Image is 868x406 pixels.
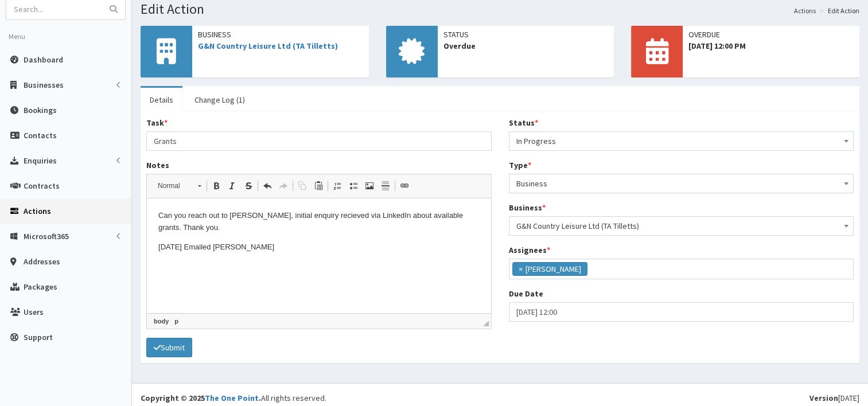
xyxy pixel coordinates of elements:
[24,80,64,90] span: Businesses
[198,41,338,51] a: G&N Country Leisure Ltd (TA Tilletts)
[141,2,859,17] h1: Edit Action
[24,231,69,241] span: Microsoft365
[512,262,587,276] li: Gina Waterhouse
[817,6,859,15] li: Edit Action
[688,29,854,40] span: OVERDUE
[24,307,44,317] span: Users
[809,392,859,404] div: [DATE]
[688,40,854,52] span: [DATE] 12:00 PM
[259,178,275,193] a: Undo (Ctrl+Z)
[509,174,854,193] span: Business
[345,178,361,193] a: Insert/Remove Bulleted List
[185,88,254,112] a: Change Log (1)
[275,178,291,193] a: Redo (Ctrl+Y)
[509,216,854,236] span: G&N Country Leisure Ltd (TA Tilletts)
[205,393,259,403] a: The One Point
[396,178,412,193] a: Link (Ctrl+L)
[294,178,310,193] a: Copy (Ctrl+C)
[516,218,847,234] span: G&N Country Leisure Ltd (TA Tilletts)
[24,155,57,166] span: Enquiries
[377,178,394,193] a: Insert Horizontal Line
[509,288,543,299] label: Due Date
[24,105,57,115] span: Bookings
[24,256,60,267] span: Addresses
[519,263,523,275] span: ×
[141,88,182,112] a: Details
[146,117,168,128] label: Task
[151,316,171,326] a: body element
[151,178,207,194] a: Normal
[24,130,57,140] span: Contacts
[240,178,256,193] a: Strike Through
[24,181,60,191] span: Contracts
[509,244,550,256] label: Assignees
[509,117,538,128] label: Status
[361,178,377,193] a: Image
[172,316,181,326] a: p element
[794,6,816,15] a: Actions
[208,178,224,193] a: Bold (Ctrl+B)
[146,338,192,357] button: Submit
[310,178,326,193] a: Paste (Ctrl+V)
[146,159,169,171] label: Notes
[509,131,854,151] span: In Progress
[483,321,489,326] span: Drag to resize
[147,198,491,313] iframe: Rich Text Editor, notes
[443,40,609,52] span: Overdue
[141,393,261,403] strong: Copyright © 2025 .
[509,159,531,171] label: Type
[329,178,345,193] a: Insert/Remove Numbered List
[443,29,609,40] span: Status
[224,178,240,193] a: Italic (Ctrl+I)
[152,178,192,193] span: Normal
[509,202,546,213] label: Business
[516,175,847,192] span: Business
[24,332,53,342] span: Support
[24,54,63,65] span: Dashboard
[198,29,363,40] span: Business
[24,206,51,216] span: Actions
[809,393,838,403] b: Version
[516,133,847,149] span: In Progress
[24,282,57,292] span: Packages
